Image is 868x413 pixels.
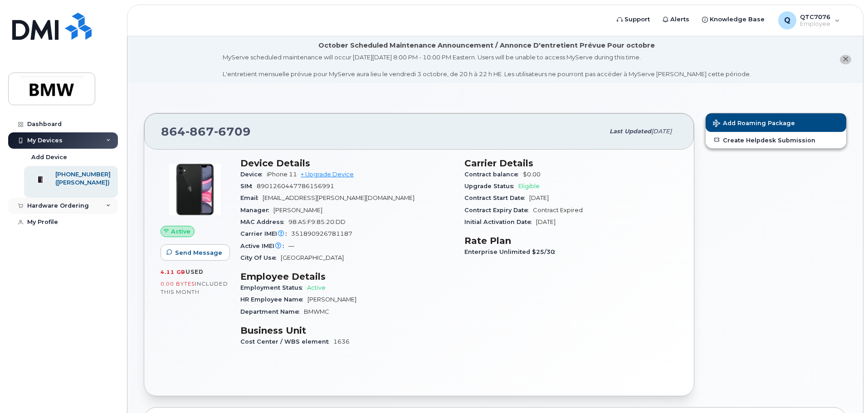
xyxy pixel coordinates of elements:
[161,125,251,138] span: 864
[288,219,346,225] span: 98:A5:F9:85:20:DD
[240,271,454,282] h3: Employee Details
[240,207,273,214] span: Manager
[257,183,334,189] span: 8901260447786156991
[840,55,851,64] button: close notification
[171,227,190,236] span: Active
[706,113,846,132] button: Add Roaming Package
[214,125,251,138] span: 6709
[161,244,230,261] button: Send Message
[273,207,322,214] span: [PERSON_NAME]
[281,254,344,261] span: [GEOGRAPHIC_DATA]
[333,338,350,345] span: 1636
[518,183,540,189] span: Eligible
[240,308,304,315] span: Department Name
[523,171,541,178] span: $0.00
[185,268,204,275] span: used
[240,243,288,249] span: Active IMEI
[464,235,678,246] h3: Rate Plan
[307,284,326,291] span: Active
[610,128,651,135] span: Last updated
[240,158,454,169] h3: Device Details
[318,41,655,50] div: October Scheduled Maintenance Announcement / Annonce D'entretient Prévue Pour octobre
[536,219,556,225] span: [DATE]
[651,128,672,135] span: [DATE]
[240,284,307,291] span: Employment Status
[464,183,518,189] span: Upgrade Status
[240,183,257,189] span: SIM
[161,269,185,275] span: 4.11 GB
[464,171,523,178] span: Contract balance
[267,171,297,178] span: iPhone 11
[529,194,549,201] span: [DATE]
[240,219,288,225] span: MAC Address
[240,254,281,261] span: City Of Use
[288,243,294,249] span: —
[829,374,861,406] iframe: Messenger Launcher
[706,132,846,148] a: Create Helpdesk Submission
[168,162,222,217] img: iPhone_11.jpg
[713,120,795,128] span: Add Roaming Package
[161,280,228,295] span: included this month
[464,194,529,201] span: Contract Start Date
[263,194,414,201] span: [EMAIL_ADDRESS][PERSON_NAME][DOMAIN_NAME]
[161,281,195,287] span: 0.00 Bytes
[240,230,291,237] span: Carrier IMEI
[291,230,352,237] span: 351890926781187
[533,207,583,214] span: Contract Expired
[304,308,329,315] span: BMWMC
[240,194,263,201] span: Email
[464,248,560,255] span: Enterprise Unlimited $25/30
[464,207,533,214] span: Contract Expiry Date
[185,125,214,138] span: 867
[240,325,454,336] h3: Business Unit
[307,296,356,303] span: [PERSON_NAME]
[175,248,222,257] span: Send Message
[464,158,678,169] h3: Carrier Details
[301,171,354,178] a: + Upgrade Device
[240,296,307,303] span: HR Employee Name
[223,53,751,78] div: MyServe scheduled maintenance will occur [DATE][DATE] 8:00 PM - 10:00 PM Eastern. Users will be u...
[240,171,267,178] span: Device
[464,219,536,225] span: Initial Activation Date
[240,338,333,345] span: Cost Center / WBS element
